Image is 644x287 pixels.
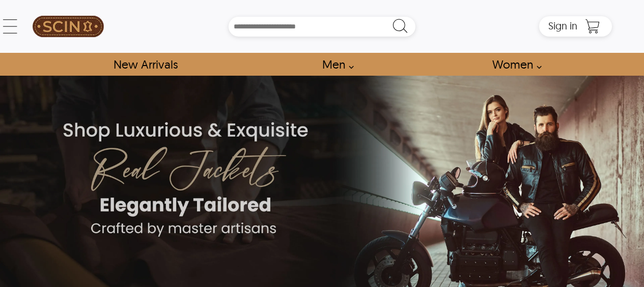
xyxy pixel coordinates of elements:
span: Sign in [548,19,577,32]
img: SCIN [33,5,104,48]
a: Shop New Arrivals [102,53,189,76]
a: shop men's leather jackets [311,53,359,76]
a: SCIN [32,5,104,48]
a: Shopping Cart [582,19,603,34]
a: Shop Women Leather Jackets [481,53,547,76]
a: Sign in [548,23,577,31]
